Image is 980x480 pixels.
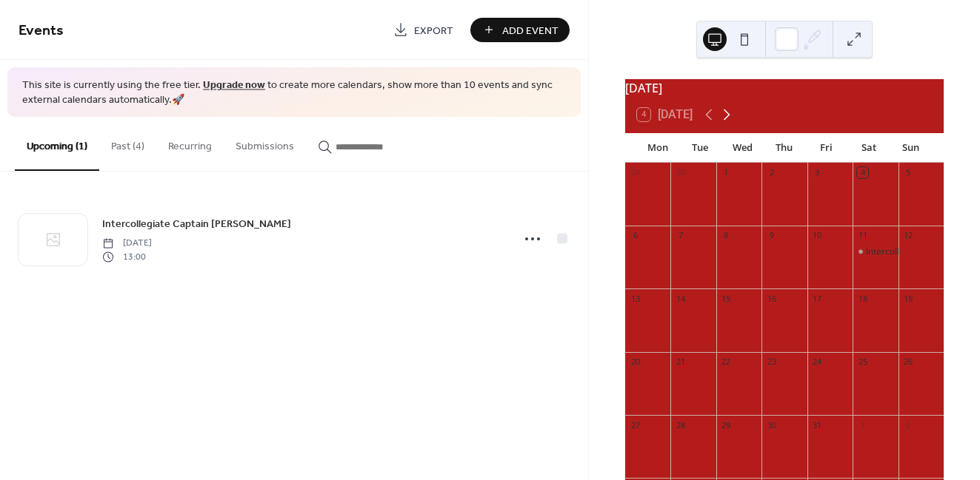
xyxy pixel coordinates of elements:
div: 30 [766,419,777,430]
span: Events [19,16,64,45]
span: Add Event [502,23,559,38]
div: 4 [857,167,868,178]
div: 2 [903,419,914,430]
div: 18 [857,293,868,304]
div: 29 [721,419,732,430]
div: 1 [857,419,868,430]
div: 19 [903,293,914,304]
div: 7 [675,230,686,241]
button: Add Event [470,18,570,42]
div: 28 [675,419,686,430]
div: 25 [857,356,868,368]
button: Submissions [224,117,306,169]
div: 6 [630,230,641,241]
div: Sat [847,133,890,163]
button: Past (4) [99,117,156,169]
div: Wed [721,133,764,163]
div: 1 [721,167,732,178]
div: 21 [675,356,686,368]
div: 11 [857,230,868,241]
div: [DATE] [625,79,944,97]
a: Intercollegiate Captain [PERSON_NAME] [102,215,291,232]
a: Upgrade now [203,75,265,95]
div: 8 [721,230,732,241]
div: 15 [721,293,732,304]
button: Upcoming (1) [15,117,99,171]
div: Thu [763,133,805,163]
div: 31 [812,419,823,430]
div: 2 [766,167,777,178]
div: 20 [630,356,641,368]
span: Intercollegiate Captain [PERSON_NAME] [102,217,291,232]
div: 3 [812,167,823,178]
div: Tue [679,133,721,163]
div: Fri [805,133,847,163]
div: 9 [766,230,777,241]
span: This site is currently using the free tier. to create more calendars, show more than 10 events an... [22,78,566,107]
button: Recurring [156,117,224,169]
div: 16 [766,293,777,304]
div: 30 [675,167,686,178]
div: Sun [890,133,932,163]
div: 12 [903,230,914,241]
div: 17 [812,293,823,304]
div: 22 [721,356,732,368]
div: 13 [630,293,641,304]
div: Mon [637,133,679,163]
div: Intercollegiate Captain Ball [853,246,898,258]
div: 26 [903,356,914,368]
div: 27 [630,419,641,430]
div: 14 [675,293,686,304]
div: 24 [812,356,823,368]
a: Export [382,18,464,42]
div: 10 [812,230,823,241]
span: Export [414,23,453,38]
div: 5 [903,167,914,178]
div: 23 [766,356,777,368]
span: 13:00 [102,250,152,263]
div: 29 [630,167,641,178]
span: [DATE] [102,237,152,250]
